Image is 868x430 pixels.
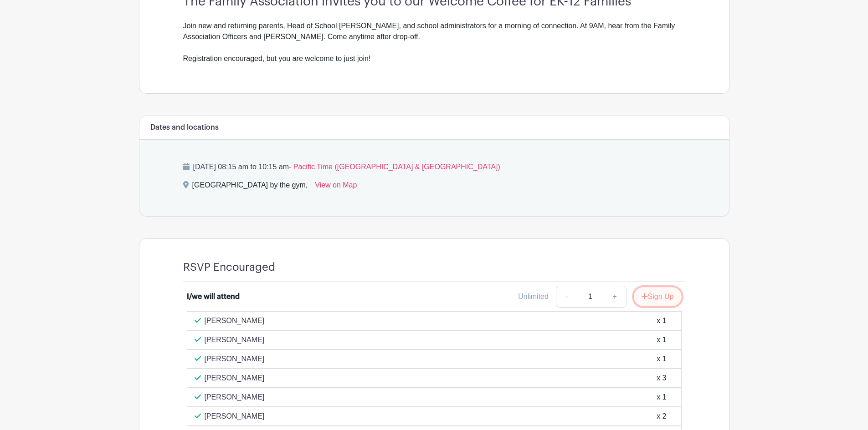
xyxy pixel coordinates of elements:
button: Sign Up [634,287,682,306]
div: x 1 [657,354,666,364]
a: View on Map [315,180,357,194]
a: + [603,286,626,308]
p: [PERSON_NAME] [205,411,265,422]
p: [PERSON_NAME] [205,373,265,384]
p: [PERSON_NAME] [205,354,265,364]
span: - Pacific Time ([GEOGRAPHIC_DATA] & [GEOGRAPHIC_DATA]) [289,163,500,171]
div: Unlimited [518,291,549,302]
p: [PERSON_NAME] [205,392,265,403]
p: [PERSON_NAME] [205,315,265,326]
div: [GEOGRAPHIC_DATA] by the gym, [192,180,308,194]
div: I/we will attend [187,291,240,302]
div: x 1 [657,334,666,345]
div: x 1 [657,392,666,403]
div: x 1 [657,315,666,326]
a: - [556,286,577,308]
div: x 3 [657,373,666,384]
h4: RSVP Encouraged [183,261,275,274]
p: [DATE] 08:15 am to 10:15 am [183,162,685,172]
div: Join new and returning parents, Head of School [PERSON_NAME], and school administrators for a mor... [183,20,685,64]
div: x 2 [657,411,666,422]
h6: Dates and locations [150,123,219,132]
p: [PERSON_NAME] [205,334,265,345]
